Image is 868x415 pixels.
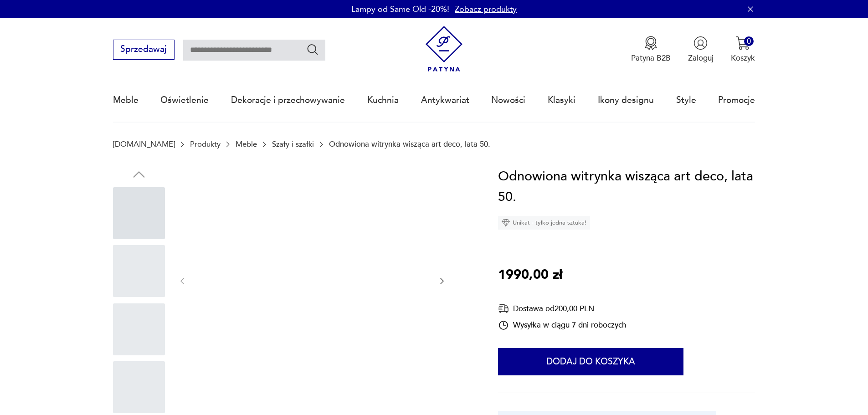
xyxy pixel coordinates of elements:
a: Kuchnia [367,79,399,121]
img: Ikona medalu [644,36,658,50]
div: Dostawa od 200,00 PLN [498,303,626,314]
a: Szafy i szafki [272,140,314,149]
a: Style [676,79,696,121]
p: Patyna B2B [631,53,671,63]
img: Ikonka użytkownika [693,36,708,50]
a: Dekoracje i przechowywanie [231,79,345,121]
button: Patyna B2B [631,36,671,63]
button: Zaloguj [688,36,714,63]
a: Ikony designu [598,79,654,121]
button: Dodaj do koszyka [498,348,683,375]
button: Sprzedawaj [113,40,175,60]
a: Zobacz produkty [455,4,517,15]
button: 0Koszyk [731,36,755,63]
p: Lampy od Same Old -20%! [351,4,449,15]
p: Odnowiona witrynka wisząca art deco, lata 50. [329,140,490,149]
img: Zdjęcie produktu Odnowiona witrynka wisząca art deco, lata 50. [198,166,426,395]
div: 0 [744,36,754,46]
a: Promocje [718,79,755,121]
img: Ikona koszyka [736,36,750,50]
a: [DOMAIN_NAME] [113,140,175,149]
img: Ikona diamentu [502,219,510,227]
a: Antykwariat [421,79,469,121]
p: 1990,00 zł [498,265,562,286]
a: Sprzedawaj [113,46,175,54]
a: Ikona medaluPatyna B2B [631,36,671,63]
img: Ikona dostawy [498,303,509,314]
a: Produkty [190,140,221,149]
a: Meble [236,140,257,149]
a: Meble [113,79,139,121]
p: Koszyk [731,53,755,63]
div: Wysyłka w ciągu 7 dni roboczych [498,320,626,331]
a: Klasyki [548,79,575,121]
div: Unikat - tylko jedna sztuka! [498,216,590,230]
img: Patyna - sklep z meblami i dekoracjami vintage [421,26,467,72]
a: Nowości [491,79,525,121]
button: Szukaj [306,43,319,56]
h1: Odnowiona witrynka wisząca art deco, lata 50. [498,166,755,208]
a: Oświetlenie [160,79,209,121]
p: Zaloguj [688,53,714,63]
